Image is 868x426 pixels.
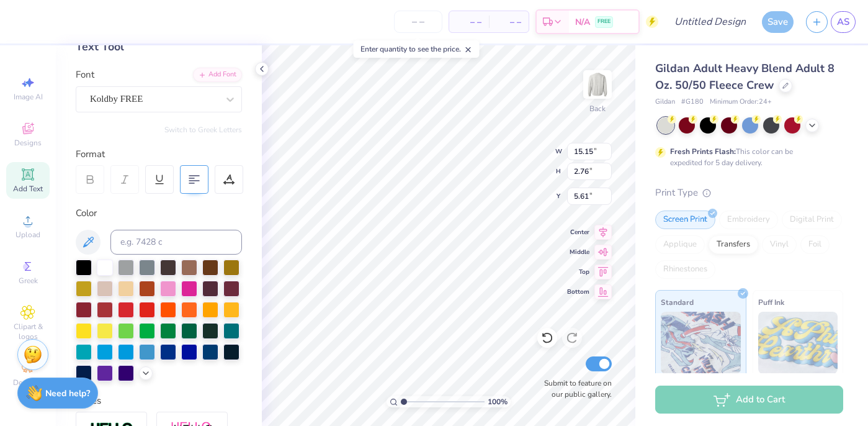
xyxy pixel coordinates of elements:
[6,322,50,342] span: Clipart & logos
[710,97,772,107] span: Minimum Order: 24 +
[76,68,94,82] label: Font
[758,312,838,374] img: Puff Ink
[661,312,741,374] img: Standard
[664,9,756,34] input: Untitled Design
[567,268,589,276] span: Top
[837,15,849,29] span: AS
[13,184,43,194] span: Add Text
[45,387,90,399] strong: Need help?
[164,125,242,135] button: Switch to Greek Letters
[589,103,606,114] div: Back
[76,39,242,55] div: Text Tool
[655,61,834,93] span: Gildan Adult Heavy Blend Adult 8 Oz. 50/50 Fleece Crew
[496,16,521,29] span: – –
[567,228,589,237] span: Center
[831,11,856,33] a: AS
[567,288,589,296] span: Bottom
[655,186,843,200] div: Print Type
[681,97,704,107] span: # G180
[567,248,589,256] span: Middle
[13,378,43,387] span: Decorate
[800,235,830,254] div: Foil
[782,211,842,229] div: Digital Print
[76,394,242,408] div: Styles
[655,235,705,254] div: Applique
[76,206,242,220] div: Color
[719,211,778,229] div: Embroidery
[457,16,481,29] span: – –
[762,235,797,254] div: Vinyl
[655,260,715,279] div: Rhinestones
[394,11,442,33] input: – –
[488,396,508,407] span: 100 %
[14,138,42,148] span: Designs
[670,146,823,168] div: This color can be expedited for 5 day delivery.
[597,17,611,26] span: FREE
[354,40,480,58] div: Enter quantity to see the price.
[655,97,675,107] span: Gildan
[655,211,715,229] div: Screen Print
[16,230,40,240] span: Upload
[661,296,694,309] span: Standard
[670,147,736,156] strong: Fresh Prints Flash:
[537,378,612,400] label: Submit to feature on our public gallery.
[575,16,590,29] span: N/A
[14,92,43,102] span: Image AI
[709,235,758,254] div: Transfers
[758,296,784,309] span: Puff Ink
[19,276,38,286] span: Greek
[193,68,242,82] div: Add Font
[110,230,242,255] input: e.g. 7428 c
[76,147,243,161] div: Format
[585,72,610,97] img: Back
